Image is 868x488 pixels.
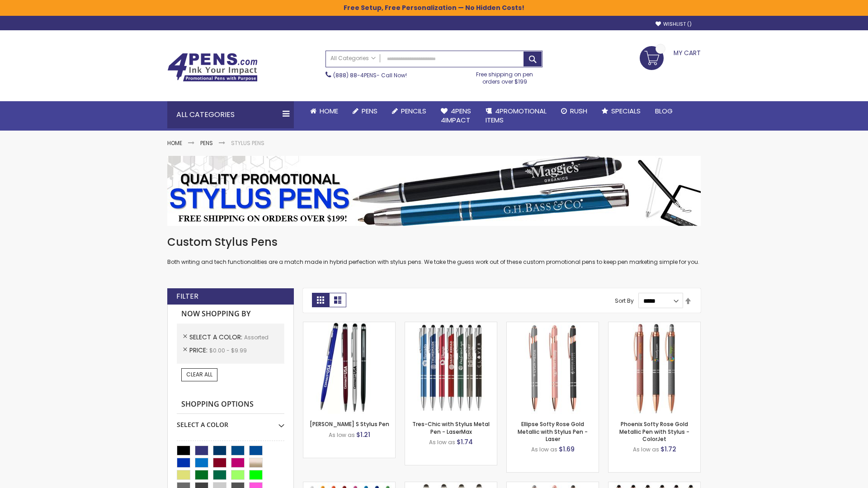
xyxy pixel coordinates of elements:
[457,437,473,446] span: $1.74
[167,101,294,128] div: All Categories
[648,101,680,121] a: Blog
[167,156,701,226] img: Stylus Pens
[405,322,497,329] a: Tres-Chic with Stylus Metal Pen - LaserMax-Assorted
[329,431,355,439] span: As low as
[656,21,692,28] a: Wishlist
[559,445,575,454] span: $1.69
[594,101,648,121] a: Specials
[356,430,370,439] span: $1.21
[655,106,673,116] span: Blog
[333,71,377,79] a: (888) 88-4PENS
[609,322,700,414] img: Phoenix Softy Rose Gold Metallic Pen with Stylus Pen - ColorJet-Assorted
[467,67,543,85] div: Free shipping on pen orders over $199
[434,101,478,131] a: 4Pens4impact
[385,101,434,121] a: Pencils
[507,322,599,414] img: Ellipse Softy Rose Gold Metallic with Stylus Pen - Laser-Assorted
[609,322,700,329] a: Phoenix Softy Rose Gold Metallic Pen with Stylus Pen - ColorJet-Assorted
[209,347,247,354] span: $0.00 - $9.99
[244,333,269,341] span: Assorted
[167,53,258,82] img: 4Pens Custom Pens and Promotional Products
[615,297,634,305] label: Sort By
[231,139,264,147] strong: Stylus Pens
[478,101,554,131] a: 4PROMOTIONALITEMS
[570,106,587,116] span: Rush
[441,106,471,125] span: 4Pens 4impact
[167,139,182,147] a: Home
[177,305,284,324] strong: Now Shopping by
[362,106,377,116] span: Pens
[660,445,676,454] span: $1.72
[486,106,547,125] span: 4PROMOTIONAL ITEMS
[181,368,217,381] a: Clear All
[401,106,426,116] span: Pencils
[518,420,588,442] a: Ellipse Softy Rose Gold Metallic with Stylus Pen - Laser
[200,139,213,147] a: Pens
[333,71,407,79] span: - Call Now!
[330,55,376,62] span: All Categories
[633,446,659,453] span: As low as
[507,322,599,329] a: Ellipse Softy Rose Gold Metallic with Stylus Pen - Laser-Assorted
[405,322,497,414] img: Tres-Chic with Stylus Metal Pen - LaserMax-Assorted
[303,101,345,121] a: Home
[619,420,689,442] a: Phoenix Softy Rose Gold Metallic Pen with Stylus - ColorJet
[429,438,455,446] span: As low as
[310,420,389,428] a: [PERSON_NAME] S Stylus Pen
[345,101,385,121] a: Pens
[167,235,701,249] h1: Custom Stylus Pens
[177,395,284,414] strong: Shopping Options
[186,371,212,378] span: Clear All
[303,322,395,329] a: Meryl S Stylus Pen-Assorted
[611,106,641,116] span: Specials
[531,446,557,453] span: As low as
[326,51,380,66] a: All Categories
[554,101,594,121] a: Rush
[312,293,329,307] strong: Grid
[412,420,490,435] a: Tres-Chic with Stylus Metal Pen - LaserMax
[189,346,209,355] span: Price
[167,235,701,266] div: Both writing and tech functionalities are a match made in hybrid perfection with stylus pens. We ...
[320,106,338,116] span: Home
[176,291,198,301] strong: Filter
[177,414,284,429] div: Select A Color
[189,333,244,342] span: Select A Color
[303,322,395,414] img: Meryl S Stylus Pen-Assorted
